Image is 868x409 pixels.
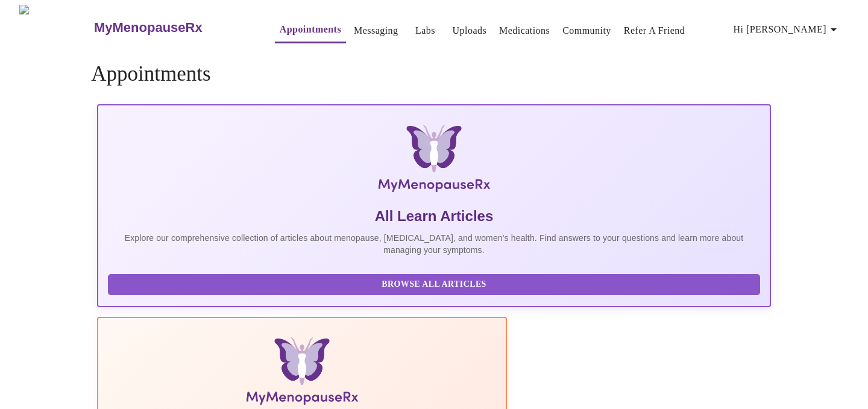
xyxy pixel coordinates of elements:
[92,7,250,49] a: MyMenopauseRx
[558,19,616,43] button: Community
[415,22,435,39] a: Labs
[729,17,846,42] button: Hi [PERSON_NAME]
[275,17,346,43] button: Appointments
[108,232,760,256] p: Explore our comprehensive collection of articles about menopause, [MEDICAL_DATA], and women's hea...
[499,22,550,39] a: Medications
[406,19,445,43] button: Labs
[453,22,487,39] a: Uploads
[734,21,841,38] span: Hi [PERSON_NAME]
[494,19,555,43] button: Medications
[448,19,492,43] button: Uploads
[562,22,611,39] a: Community
[209,125,659,197] img: MyMenopauseRx Logo
[349,19,403,43] button: Messaging
[354,22,398,39] a: Messaging
[619,19,690,43] button: Refer a Friend
[108,207,760,226] h5: All Learn Articles
[108,274,760,295] button: Browse All Articles
[108,278,763,289] a: Browse All Articles
[91,62,777,86] h4: Appointments
[624,22,685,39] a: Refer a Friend
[120,277,748,292] span: Browse All Articles
[19,5,92,50] img: MyMenopauseRx Logo
[94,20,203,36] h3: MyMenopauseRx
[280,21,341,38] a: Appointments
